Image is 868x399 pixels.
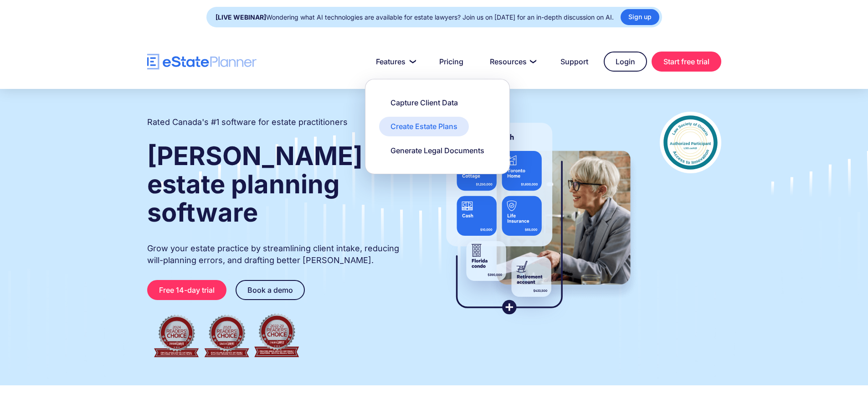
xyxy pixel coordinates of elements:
[216,13,266,21] strong: [LIVE WEBINAR]
[365,52,424,71] a: Features
[390,121,457,131] div: Create Estate Plans
[621,9,659,25] a: Sign up
[147,140,416,228] strong: [PERSON_NAME] and estate planning software
[216,11,614,24] div: Wondering what AI technologies are available for estate lawyers? Join us on [DATE] for an in-dept...
[379,93,469,112] a: Capture Client Data
[147,243,417,266] p: Grow your estate practice by streamlining client intake, reducing will-planning errors, and draft...
[435,112,642,326] img: estate planner showing wills to their clients, using eState Planner, a leading estate planning so...
[379,117,469,136] a: Create Estate Plans
[652,52,721,72] a: Start free trial
[390,145,484,155] div: Generate Legal Documents
[390,98,458,108] div: Capture Client Data
[147,116,348,128] h2: Rated Canada's #1 software for estate practitioners
[236,280,305,300] a: Book a demo
[479,52,545,71] a: Resources
[147,54,257,70] a: home
[604,52,647,72] a: Login
[550,52,599,71] a: Support
[428,52,474,71] a: Pricing
[147,280,226,300] a: Free 14-day trial
[379,141,496,160] a: Generate Legal Documents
